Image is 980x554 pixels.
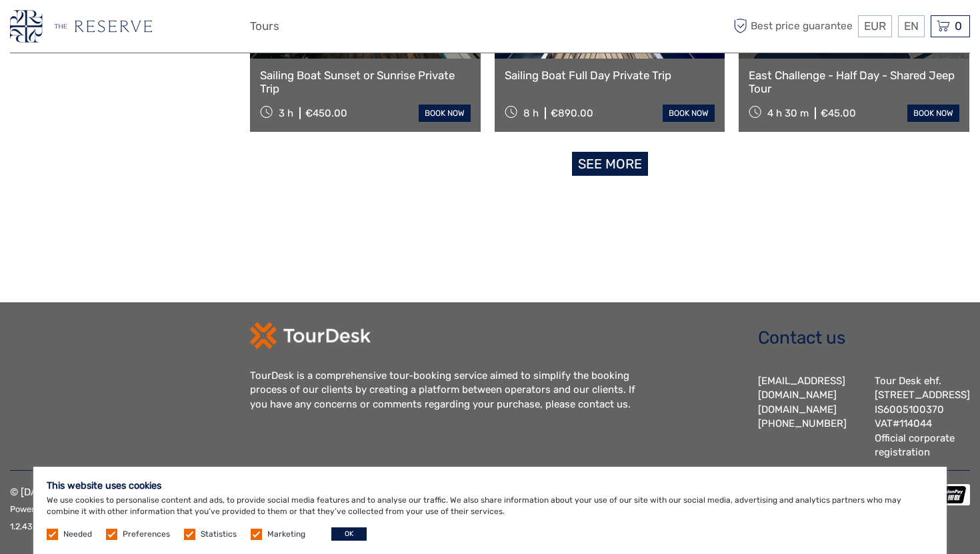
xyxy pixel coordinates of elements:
[551,107,593,119] div: €890.00
[898,15,925,37] div: EN
[419,105,471,122] a: book now
[821,107,856,119] div: €45.00
[10,10,152,43] img: 3278-36be6d4b-08c9-4979-a83f-cba5f6b699ea_logo_small.png
[749,69,959,96] a: East Challenge - Half Day - Shared Jeep Tour
[267,529,305,540] label: Marketing
[201,529,237,540] label: Statistics
[767,107,809,119] span: 4 h 30 m
[153,21,169,37] button: Open LiveChat chat widget
[10,484,239,535] p: © [DATE] - [DATE] Tourdesk. All Rights Reserved.
[63,529,92,540] label: Needed
[331,527,367,541] button: OK
[10,521,112,531] small: 1.2.4357 - e29baeb093b5
[47,480,933,491] h5: This website uses cookies
[250,322,371,349] img: td-logo-white.png
[33,467,947,554] div: We use cookies to personalise content and ads, to provide social media features and to analyse ou...
[663,105,715,122] a: book now
[19,23,151,34] p: We're away right now. Please check back later!
[907,105,959,122] a: book now
[279,107,293,119] span: 3 h
[250,17,279,36] a: Tours
[758,374,861,460] div: [EMAIL_ADDRESS][DOMAIN_NAME] [PHONE_NUMBER]
[864,19,886,33] span: EUR
[260,69,471,96] a: Sailing Boat Sunset or Sunrise Private Trip
[953,19,964,33] span: 0
[123,529,170,540] label: Preferences
[250,369,650,412] div: TourDesk is a comprehensive tour-booking service aimed to simplify the booking process of our cli...
[875,432,955,458] a: Official corporate registration
[875,374,970,460] div: Tour Desk ehf. [STREET_ADDRESS] IS6005100370 VAT#114044
[10,504,205,514] small: Powered by - |
[758,404,837,415] a: [DOMAIN_NAME]
[305,107,347,119] div: €450.00
[572,152,648,176] a: See more
[730,15,855,37] span: Best price guarantee
[505,69,715,82] a: Sailing Boat Full Day Private Trip
[758,328,970,349] h2: Contact us
[523,107,539,119] span: 8 h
